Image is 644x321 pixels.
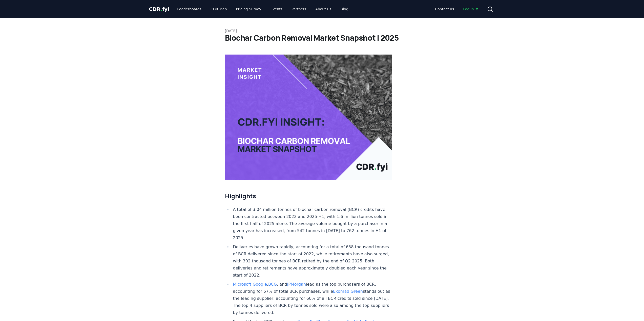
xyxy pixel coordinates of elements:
[311,5,335,14] a: About Us
[287,282,306,287] a: JPMorgan
[225,33,419,42] h1: Biochar Carbon Removal Market Snapshot | 2025
[149,6,169,13] a: CDR.fyi
[337,5,352,14] a: Blog
[206,5,231,14] a: CDR Map
[233,282,252,287] a: Microsoft
[232,243,392,279] li: Deliveries have grown rapidly, accounting for a total of 658 thousand tonnes of BCR delivered sin...
[459,5,483,14] a: Log in
[232,206,392,241] li: A total of 3.04 million tonnes of biochar carbon removal (BCR) credits have been contracted betwe...
[160,6,162,12] span: .
[149,6,169,12] span: CDR fyi
[266,5,286,14] a: Events
[173,5,205,14] a: Leaderboards
[287,5,310,14] a: Partners
[225,55,392,180] img: blog post image
[463,7,479,12] span: Log in
[225,192,392,200] h2: Highlights
[173,5,352,14] nav: Main
[232,5,265,14] a: Pricing Survey
[253,282,267,287] a: Google
[268,282,277,287] a: BCG
[232,281,392,316] li: , , , and lead as the top purchasers of BCR, accounting for 57% of total BCR purchases, while sta...
[333,289,363,294] a: Exomad Green
[431,5,458,14] a: Contact us
[225,28,419,33] p: [DATE]
[431,5,483,14] nav: Main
